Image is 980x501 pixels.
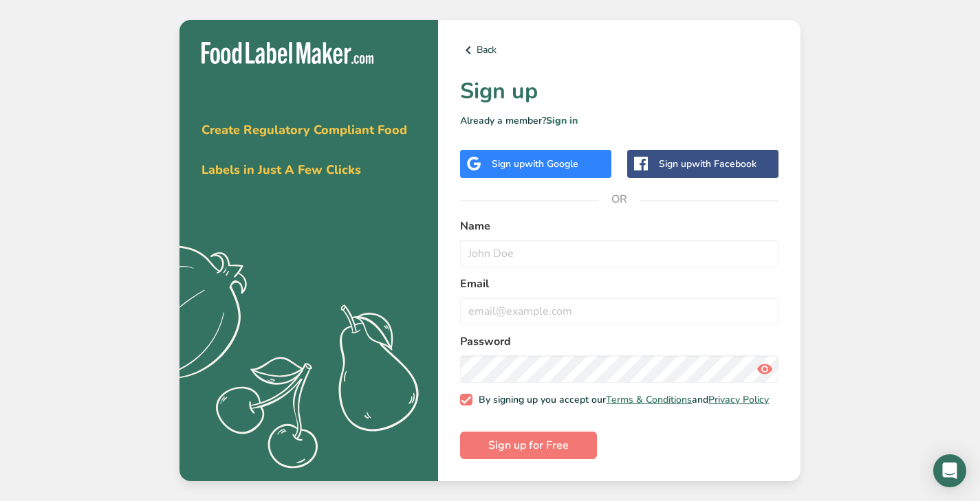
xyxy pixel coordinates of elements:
label: Password [460,333,778,350]
a: Back [460,42,778,58]
div: Sign up [492,157,578,171]
a: Privacy Policy [708,393,769,406]
img: Food Label Maker [202,42,373,65]
div: Sign up [659,157,756,171]
label: Name [460,218,778,234]
div: Open Intercom Messenger [933,454,966,487]
input: John Doe [460,240,778,267]
span: Sign up for Free [488,437,569,454]
p: Already a member? [460,113,778,128]
input: email@example.com [460,298,778,325]
span: By signing up you accept our and [472,394,770,406]
span: Create Regulatory Compliant Food Labels in Just A Few Clicks [202,122,407,178]
a: Sign in [546,114,578,127]
label: Email [460,276,778,292]
a: Terms & Conditions [606,393,692,406]
button: Sign up for Free [460,432,597,459]
h1: Sign up [460,75,778,108]
span: OR [599,179,640,220]
span: with Google [525,157,578,170]
span: with Facebook [692,157,756,170]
